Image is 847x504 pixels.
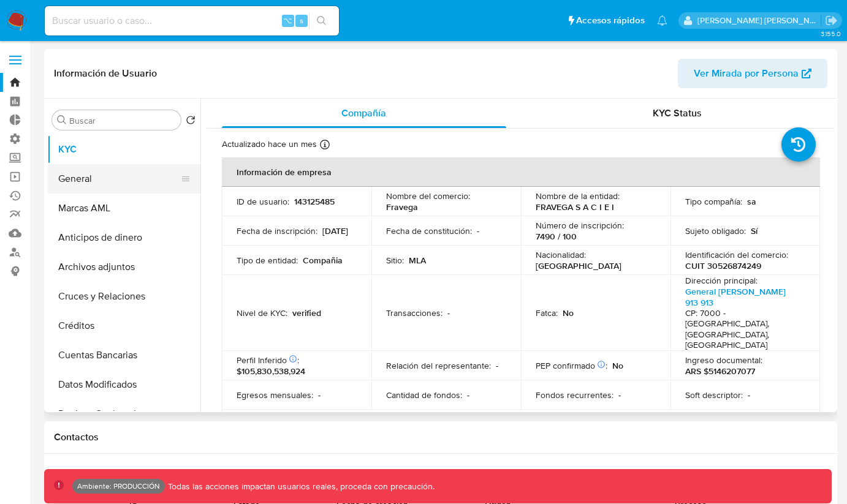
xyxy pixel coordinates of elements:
p: Ambiente: PRODUCCIÓN [77,484,160,489]
span: KYC Status [653,106,702,120]
p: Soft descriptor : [685,389,743,401]
p: [GEOGRAPHIC_DATA] [536,260,621,271]
input: Buscar usuario o caso... [45,13,339,29]
button: search-icon [309,12,334,29]
p: Nombre del comercio : [386,190,470,201]
p: Sujeto obligado : [685,225,746,236]
button: Volver al orden por defecto [186,115,196,129]
p: CUIT 30526874249 [685,260,761,271]
h1: Contactos [54,431,827,443]
p: Dirección principal : [685,275,758,286]
button: Ver Mirada por Persona [678,59,827,88]
p: Sí [751,225,758,236]
p: 7490 / 100 [536,231,577,242]
p: Sitio : [386,255,404,266]
span: $105,830,538,924 [237,365,305,377]
p: Ingreso documental : [685,355,762,366]
p: ARS $5146207077 [685,366,755,377]
p: Fondos recurrentes : [536,389,613,401]
p: Número de inscripción : [536,220,624,231]
p: Tipo de entidad : [237,255,298,266]
p: mauro.ibarra@mercadolibre.com [697,15,821,26]
p: Identificación del comercio : [685,249,788,260]
p: ID de usuario : [237,196,289,207]
button: Archivos adjuntos [47,252,200,282]
p: Actualizado hace un mes [222,138,317,150]
p: verified [292,307,321,318]
p: - [477,225,479,236]
button: Cruces y Relaciones [47,282,200,311]
p: Perfil Inferido : [237,355,299,366]
a: General [PERSON_NAME] 913 913 [685,285,786,309]
p: Transacciones : [386,307,442,318]
span: Accesos rápidos [576,14,645,27]
input: Buscar [69,115,176,126]
p: - [496,360,498,371]
button: Créditos [47,311,200,340]
p: Tipo compañía : [685,196,742,207]
p: Fecha de inscripción : [237,225,317,236]
p: MLA [409,255,426,266]
p: - [447,307,450,318]
p: Fatca : [536,307,558,318]
span: s [300,15,303,26]
p: No [563,307,574,318]
p: Todas las acciones impactan usuarios reales, proceda con precaución. [165,481,435,492]
p: - [467,389,469,401]
button: General [47,164,191,194]
p: 143125485 [294,196,335,207]
p: Nombre de la entidad : [536,190,620,201]
button: Cuentas Bancarias [47,340,200,370]
button: Devices Geolocation [47,399,200,429]
p: Compañia [303,255,343,266]
p: Fecha de constitución : [386,225,472,236]
button: KYC [47,135,200,164]
p: Relación del representante : [386,360,491,371]
th: Información de empresa [222,157,820,187]
p: Nacionalidad : [536,249,586,260]
span: ⌥ [283,15,292,26]
span: Ver Mirada por Persona [694,59,799,88]
p: PEP confirmado : [536,360,607,371]
p: [DATE] [322,225,348,236]
a: Notificaciones [657,15,667,26]
h1: Información de Usuario [54,67,157,80]
p: FRAVEGA S A C I E I [536,201,614,213]
p: Egresos mensuales : [237,389,313,401]
p: - [318,389,321,401]
p: Fravega [386,201,418,213]
p: Nivel de KYC : [237,307,287,318]
button: Buscar [57,115,67,125]
p: sa [747,196,756,207]
h4: CP: 7000 - [GEOGRAPHIC_DATA], [GEOGRAPHIC_DATA], [GEOGRAPHIC_DATA] [685,308,800,351]
button: Datos Modificados [47,370,200,399]
p: Cantidad de fondos : [386,389,462,401]
p: No [612,360,623,371]
button: Anticipos de dinero [47,223,200,252]
p: - [748,389,750,401]
button: Marcas AML [47,194,200,223]
a: Salir [825,14,838,27]
span: Compañía [341,106,386,120]
p: - [618,389,621,401]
